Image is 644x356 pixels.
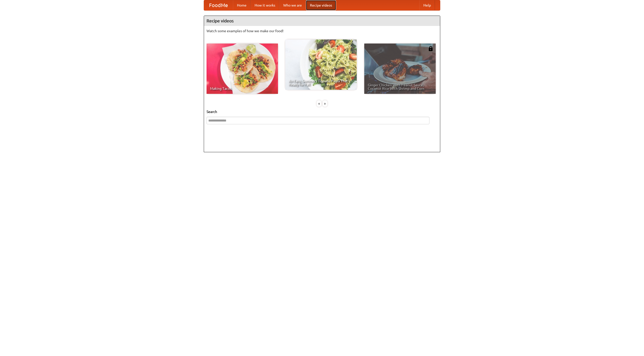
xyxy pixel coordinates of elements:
img: 483408.png [428,46,433,51]
p: Watch some examples of how we make our food! [207,28,437,33]
a: How it works [251,0,279,10]
h5: Search [207,109,437,114]
a: Home [233,0,251,10]
a: Help [419,0,435,10]
span: Making Tacos [210,87,274,90]
a: Making Tacos [207,44,278,94]
h4: Recipe videos [204,16,440,26]
a: Who we are [279,0,306,10]
div: « [317,100,321,107]
a: Recipe videos [306,0,336,10]
div: » [323,100,327,107]
a: An Easy, Summery Tomato Pasta That's Ready for Fall [285,39,357,90]
span: An Easy, Summery Tomato Pasta That's Ready for Fall [289,79,353,86]
a: FoodMe [204,0,233,10]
